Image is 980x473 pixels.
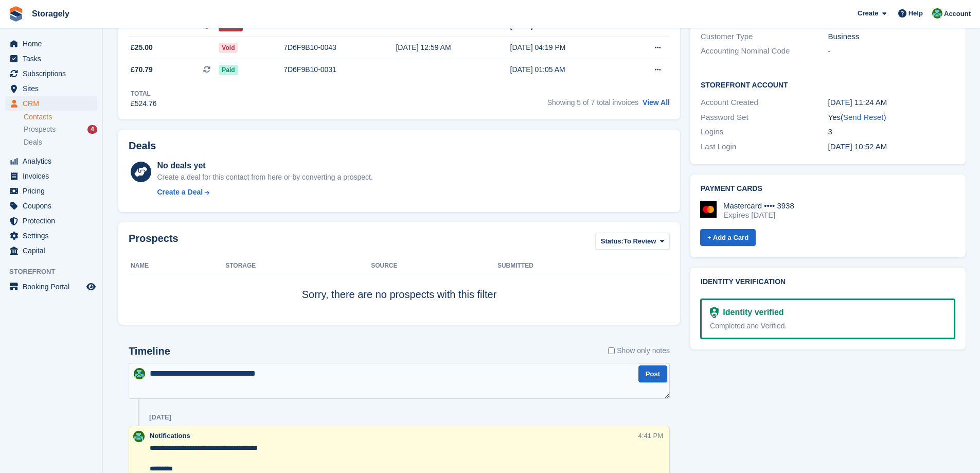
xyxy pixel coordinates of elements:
div: 3 [828,126,955,138]
span: Help [908,8,923,19]
div: Customer Type [701,31,828,43]
span: Deals [24,137,42,147]
a: menu [5,96,97,111]
div: [DATE] [149,413,171,422]
span: Invoices [23,169,84,183]
button: Post [638,365,667,382]
span: Capital [23,243,84,258]
a: menu [5,243,97,258]
h2: Timeline [129,345,170,357]
th: Storage [225,258,371,274]
h2: Identity verification [701,278,955,286]
span: Subscriptions [23,66,84,81]
a: Contacts [24,112,97,122]
div: Completed and Verified. [710,321,946,331]
a: Preview store [85,281,97,293]
div: Business [828,31,955,43]
img: Mastercard Logo [700,201,717,218]
div: Account Created [701,97,828,109]
span: Coupons [23,199,84,213]
a: menu [5,169,97,183]
span: Void [219,43,238,53]
span: Home [23,37,84,51]
a: menu [5,51,97,66]
img: Identity Verification Ready [710,307,719,318]
span: £70.79 [131,64,153,75]
img: Notifications [133,431,145,442]
span: Status: [601,236,623,247]
div: Mastercard •••• 3938 [723,201,794,211]
span: CRM [23,96,84,111]
span: Analytics [23,154,84,168]
div: £524.76 [131,98,157,109]
span: Sites [23,81,84,96]
div: Accounting Nominal Code [701,45,828,57]
a: menu [5,184,97,198]
h2: Prospects [129,233,179,252]
div: [DATE] 04:19 PM [510,42,626,53]
input: Show only notes [608,345,615,356]
img: Notifications [932,8,942,19]
a: menu [5,199,97,213]
a: View All [643,98,670,107]
span: Notifications [150,432,190,440]
button: Status: To Review [595,233,670,250]
a: Deals [24,137,97,148]
span: Showing 5 of 7 total invoices [547,98,638,107]
div: Total [131,89,157,98]
a: menu [5,37,97,51]
a: Prospects 4 [24,124,97,135]
span: ( ) [841,113,886,121]
span: Settings [23,229,84,243]
div: [DATE] 12:59 AM [396,42,510,53]
div: Create a deal for this contact from here or by converting a prospect. [157,172,372,183]
div: - [828,45,955,57]
img: stora-icon-8386f47178a22dfd0bd8f6a31ec36ba5ce8667c1dd55bd0f319d3a0aa187defe.svg [8,6,24,22]
h2: Deals [129,140,156,152]
div: 4 [87,125,97,134]
span: Paid [219,65,238,75]
h2: Payment cards [701,185,955,193]
span: Pricing [23,184,84,198]
label: Show only notes [608,345,670,356]
a: menu [5,154,97,168]
div: Expires [DATE] [723,211,794,220]
span: £25.00 [131,42,153,53]
div: 7D6F9B10-0043 [283,42,396,53]
div: Logins [701,126,828,138]
h2: Storefront Account [701,79,955,90]
span: Storefront [9,267,102,277]
a: Storagely [28,5,74,22]
div: No deals yet [157,160,372,172]
div: Identity verified [719,306,783,319]
div: [DATE] 11:24 AM [828,97,955,109]
a: menu [5,81,97,96]
time: 2025-07-03 09:52:12 UTC [828,142,887,151]
span: Tasks [23,51,84,66]
div: Last Login [701,141,828,153]
span: Booking Portal [23,279,84,294]
div: Password Set [701,112,828,124]
a: menu [5,279,97,294]
span: Account [944,9,971,19]
th: Name [129,258,225,274]
span: To Review [623,236,656,247]
div: [DATE] 01:05 AM [510,64,626,75]
span: Protection [23,214,84,228]
span: Create [858,8,878,19]
a: Create a Deal [157,187,372,198]
div: 7D6F9B10-0031 [283,64,396,75]
th: Source [371,258,497,274]
span: Prospects [24,125,56,134]
div: 4:41 PM [638,431,663,441]
a: + Add a Card [700,229,756,246]
a: menu [5,229,97,243]
a: Send Reset [843,113,883,121]
img: Notifications [134,368,145,379]
th: Submitted [497,258,670,274]
div: Create a Deal [157,187,203,198]
div: Yes [828,112,955,124]
a: menu [5,66,97,81]
span: Sorry, there are no prospects with this filter [302,289,497,300]
a: menu [5,214,97,228]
